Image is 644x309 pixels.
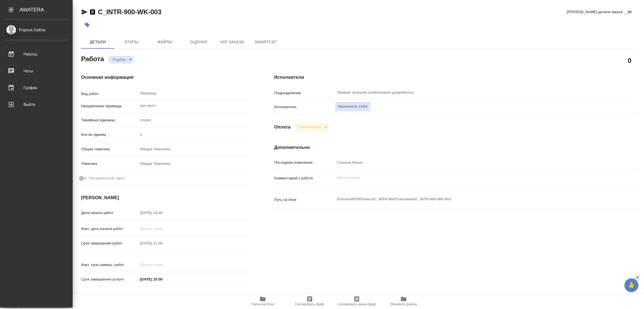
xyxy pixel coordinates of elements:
[1,81,71,95] a: График
[138,275,187,283] input: ✎ Введи что-нибудь
[81,277,138,282] p: Срок завершения услуги
[108,56,134,63] div: Подбор
[151,39,178,46] span: Файлы
[89,175,125,181] span: Нотариальный заказ
[390,302,417,306] span: Обновить файлы
[138,225,187,233] input: Пустое поле
[624,278,638,292] button: 🙏
[4,84,68,92] div: График
[138,239,187,247] input: Пустое поле
[1,64,71,78] a: Чаты
[4,27,68,33] div: Popova Galina
[274,197,335,203] p: Путь на drive
[81,161,138,167] p: Тематика
[335,102,371,111] button: Назначить себя
[98,8,161,16] a: C_INTR-900-WK-003
[4,50,68,58] div: Работы
[337,302,376,306] span: Скопировать мини-бриф
[118,39,145,46] span: Этапы
[138,261,187,269] input: Пустое поле
[81,132,138,137] p: Кол-во единиц
[274,175,335,181] p: Комментарий к работе
[81,74,252,81] h4: Основная информация
[219,39,245,46] span: Чат заказа
[335,194,608,204] textarea: /Clients/INTR/Orders/C_INTR-900/Translated/C_INTR-900-WK-003
[298,125,323,129] button: Не оплачена
[89,9,96,15] button: Скопировать ссылку
[81,146,138,152] p: Общая тематика
[81,117,138,123] p: Тарифные единицы
[627,279,636,291] span: 🙏
[333,293,380,309] button: Скопировать мини-бриф
[380,293,427,309] button: Обновить файлы
[138,159,252,168] div: Общая Тематика
[81,241,138,246] p: Срок завершения работ
[239,293,286,309] button: Папка на Drive
[138,130,252,139] input: Пустое поле
[251,302,274,306] span: Папка на Drive
[274,74,638,81] h4: Исполнители
[295,302,324,306] span: Скопировать бриф
[81,226,138,232] p: Факт. дата начала работ
[274,160,335,165] p: Последнее изменение
[274,90,335,96] p: Подразделение
[185,39,212,46] span: Оценки
[81,19,93,31] button: Добавить тэг
[81,194,252,201] h4: [PERSON_NAME]
[81,53,104,63] h2: Работа
[1,47,71,61] a: Работы
[81,103,138,109] p: Направление перевода
[20,4,73,15] div: AWATERA
[4,67,68,75] div: Чаты
[84,39,111,46] span: Детали
[274,104,335,110] p: Исполнитель
[567,9,622,15] span: [PERSON_NAME] детали заказа
[286,293,333,309] button: Скопировать бриф
[274,124,291,130] h4: Оплата
[138,144,252,154] div: Общая Тематика
[138,209,187,217] input: Пустое поле
[338,103,368,110] span: Назначить себя
[628,56,631,65] h2: 0
[274,144,638,151] h4: Дополнительно
[1,98,71,111] a: Выйти
[295,123,329,131] div: Подбор
[138,115,252,125] div: слово
[4,100,68,109] div: Выйти
[81,262,138,268] p: Факт. срок заверш. работ
[335,158,608,167] input: Пустое поле
[81,91,138,97] p: Вид работ
[252,39,279,46] span: SmartCat
[81,9,88,15] button: Скопировать ссылку для ЯМессенджера
[81,210,138,216] p: Дата начала работ
[111,57,127,62] button: Подбор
